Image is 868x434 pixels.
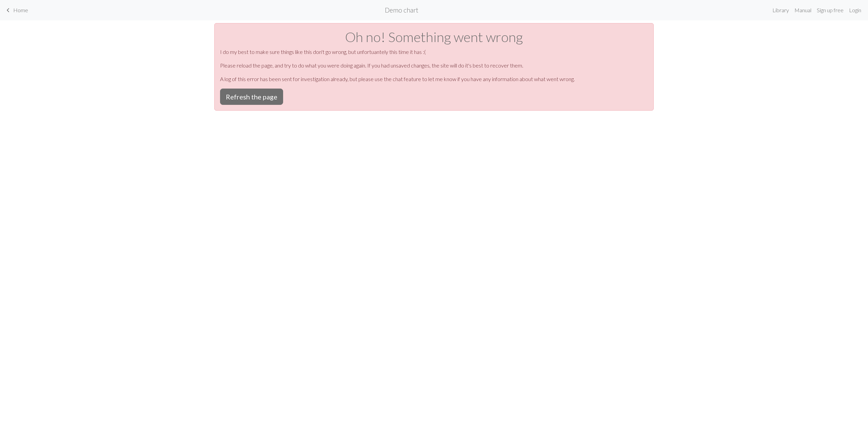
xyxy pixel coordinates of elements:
[220,89,283,105] button: Refresh the page
[792,3,814,17] a: Manual
[814,3,846,17] a: Sign up free
[220,61,648,70] p: Please reload the page, and try to do what you were doing again. If you had unsaved changes, the ...
[220,75,648,83] p: A log of this error has been sent for investigation already, but please use the chat feature to l...
[846,3,864,17] a: Login
[220,48,648,56] p: I do my best to make sure things like this don't go wrong, but unfortuantely this time it has :(
[770,3,792,17] a: Library
[4,4,28,16] a: Home
[220,29,648,45] h1: Oh no! Something went wrong
[4,5,12,15] span: keyboard_arrow_left
[385,6,418,14] h2: Demo chart
[13,7,28,13] span: Home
